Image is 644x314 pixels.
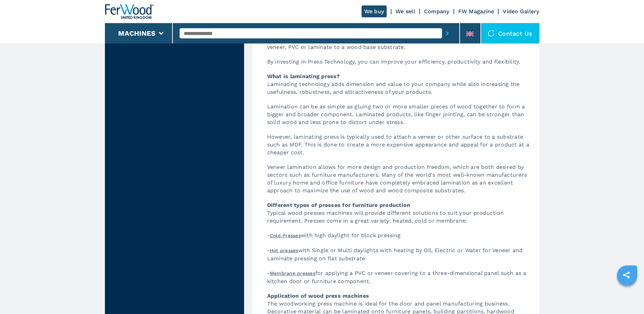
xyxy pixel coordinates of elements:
a: Company [424,8,449,15]
p: - for applying a PVC or veneer covering to a three-dimensional panel such as a kitchen door or fu... [260,269,539,292]
strong: Different types of presses for furniture production [267,202,410,208]
iframe: Chat [615,283,639,309]
strong: What is laminating press? [267,73,340,80]
p: Laminating technology adds dimension and value to your company while also increasing the usefulne... [260,72,539,103]
a: Membrane presses [270,271,315,276]
p: However, laminating press is typically used to attach a veneer or other surface to a substrate su... [260,133,539,163]
a: FW Magazine [458,8,494,15]
a: sharethis [618,266,635,283]
img: Ferwood [105,4,154,19]
a: We sell [395,8,415,15]
div: Contact us [481,23,539,43]
button: Machines [118,29,155,37]
a: Cold Presses [270,233,301,238]
p: - with high daylight for block pressing [260,231,539,246]
p: By investing in Press Technology, you can improve your efficiency, productivity and flexibility. [260,58,539,72]
p: Typical wood presses machines will provide different solutions to suit your production requiremen... [260,201,539,231]
img: Contact us [488,30,495,37]
a: Hot presses [270,248,298,253]
p: Lamination can be as simple as gluing two or more smaller pieces of wood together to form a bigge... [260,103,539,133]
a: We buy [362,5,387,17]
a: Video Gallery [503,8,539,15]
button: submit-button [442,25,453,41]
strong: Application of wood press machines [267,293,369,299]
p: Veneer lamination allows for more design and production freedom, which are both desired by sector... [260,163,539,201]
p: - with Single or Multi daylights with heating by Oil, Electric or Water for Veneer and Laminate p... [260,246,539,269]
p: Wood Press Machines are typically used for bonding a decorative or durable surface such as veneer... [260,35,539,58]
